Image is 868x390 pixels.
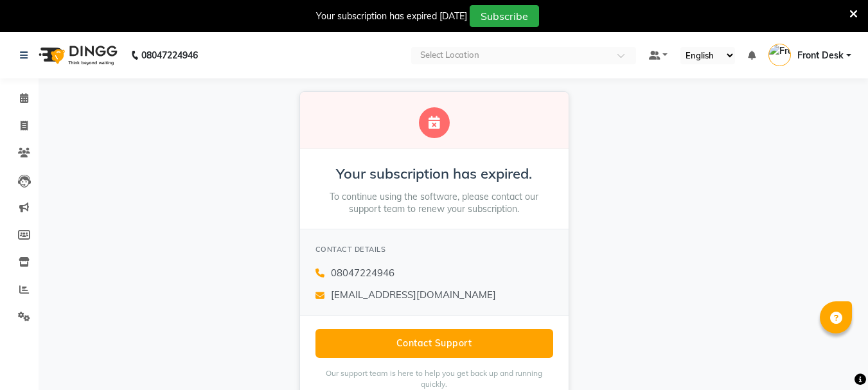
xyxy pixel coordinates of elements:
[470,5,539,27] button: Subscribe
[315,164,553,183] h2: Your subscription has expired.
[315,329,553,358] button: Contact Support
[316,10,467,23] div: Your subscription has expired [DATE]
[797,49,844,62] span: Front Desk
[315,368,553,390] p: Our support team is here to help you get back up and running quickly.
[331,288,496,303] span: [EMAIL_ADDRESS][DOMAIN_NAME]
[814,339,855,377] iframe: chat widget
[331,266,394,281] span: 08047224946
[141,37,198,73] b: 08047224946
[420,49,479,62] div: Select Location
[315,245,386,254] span: CONTACT DETAILS
[768,44,791,66] img: Front Desk
[33,37,121,73] img: logo
[315,191,553,216] p: To continue using the software, please contact our support team to renew your subscription.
